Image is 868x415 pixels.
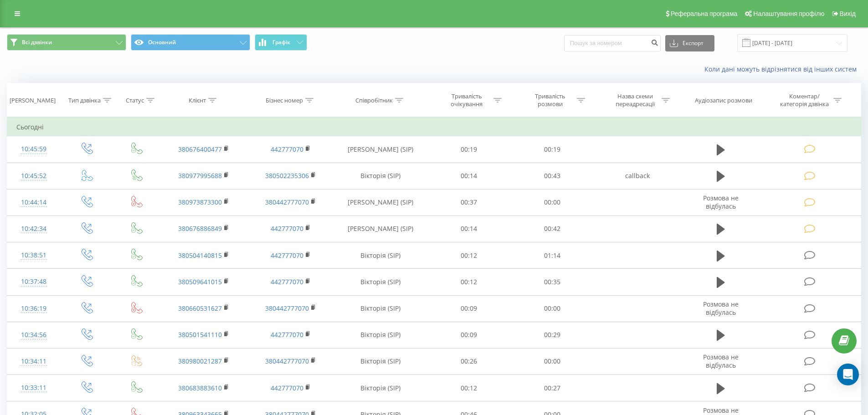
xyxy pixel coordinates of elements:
[16,353,51,370] div: 10:34:11
[178,357,222,365] a: 380980021287
[703,300,739,317] span: Розмова не відбулась
[511,322,594,348] td: 00:29
[334,322,427,348] td: Вікторія (SIP)
[334,295,427,322] td: Вікторія (SIP)
[131,34,250,51] button: Основний
[334,348,427,374] td: Вікторія (SIP)
[178,224,222,233] a: 380676886849
[665,35,714,51] button: Експорт
[16,194,51,211] div: 10:44:14
[271,330,303,339] a: 442777070
[178,384,222,392] a: 380683883610
[840,10,856,17] span: Вихід
[671,10,738,17] span: Реферальна програма
[427,322,511,348] td: 00:09
[611,92,659,108] div: Назва схеми переадресації
[703,353,739,369] span: Розмова не відбулась
[427,295,511,322] td: 00:09
[511,163,594,189] td: 00:43
[837,364,859,385] div: Open Intercom Messenger
[427,348,511,374] td: 00:26
[334,375,427,401] td: Вікторія (SIP)
[16,300,51,318] div: 10:36:19
[334,136,427,163] td: [PERSON_NAME] (SIP)
[427,136,511,163] td: 00:19
[16,140,51,158] div: 10:45:59
[511,375,594,401] td: 00:27
[442,92,491,108] div: Тривалість очікування
[265,171,309,180] a: 380502235306
[178,171,222,180] a: 380977995688
[695,97,752,104] div: Аудіозапис розмови
[427,269,511,295] td: 00:12
[511,269,594,295] td: 00:35
[334,269,427,295] td: Вікторія (SIP)
[511,136,594,163] td: 00:19
[178,198,222,206] a: 380973873300
[271,251,303,260] a: 442777070
[427,215,511,242] td: 00:14
[22,39,52,46] span: Всі дзвінки
[16,273,51,291] div: 10:37:48
[68,97,101,104] div: Тип дзвінка
[704,65,861,73] a: Коли дані можуть відрізнятися вiд інших систем
[511,189,594,215] td: 00:00
[255,34,307,51] button: Графік
[511,215,594,242] td: 00:42
[564,35,661,51] input: Пошук за номером
[703,194,739,210] span: Розмова не відбулась
[266,97,303,104] div: Бізнес номер
[16,326,51,344] div: 10:34:56
[16,379,51,397] div: 10:33:11
[271,277,303,286] a: 442777070
[753,10,824,17] span: Налаштування профілю
[334,242,427,269] td: Вікторія (SIP)
[594,163,680,189] td: callback
[427,163,511,189] td: 00:14
[7,34,126,51] button: Всі дзвінки
[178,251,222,260] a: 380504140815
[16,220,51,238] div: 10:42:34
[272,39,290,46] span: Графік
[265,304,309,313] a: 380442777070
[265,357,309,365] a: 380442777070
[427,189,511,215] td: 00:37
[271,145,303,154] a: 442777070
[778,92,831,108] div: Коментар/категорія дзвінка
[511,295,594,322] td: 00:00
[16,246,51,264] div: 10:38:51
[189,97,206,104] div: Клієнт
[511,348,594,374] td: 00:00
[178,304,222,313] a: 380660531627
[178,330,222,339] a: 380501541110
[355,97,393,104] div: Співробітник
[511,242,594,269] td: 01:14
[178,145,222,154] a: 380676400477
[334,163,427,189] td: Вікторія (SIP)
[10,97,56,104] div: [PERSON_NAME]
[271,224,303,233] a: 442777070
[178,277,222,286] a: 380509641015
[427,242,511,269] td: 00:12
[126,97,144,104] div: Статус
[427,375,511,401] td: 00:12
[334,189,427,215] td: [PERSON_NAME] (SIP)
[526,92,575,108] div: Тривалість розмови
[7,118,861,136] td: Сьогодні
[16,167,51,185] div: 10:45:52
[271,384,303,392] a: 442777070
[265,198,309,206] a: 380442777070
[334,215,427,242] td: [PERSON_NAME] (SIP)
